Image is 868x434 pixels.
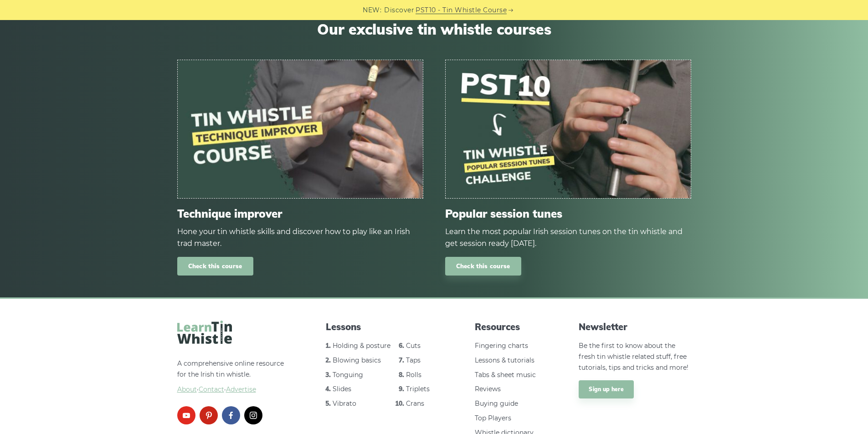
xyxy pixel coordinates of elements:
[177,385,197,393] a: About
[333,385,351,393] a: Slides
[475,414,511,422] a: Top Players
[199,385,224,393] span: Contact
[177,20,691,38] span: Our exclusive tin whistle courses
[333,356,381,364] a: Blowing basics
[244,406,262,424] a: instagram
[200,406,218,424] a: pinterest
[177,257,253,276] a: Check this course
[226,385,256,393] span: Advertise
[445,207,691,220] span: Popular session tunes
[475,321,542,333] span: Resources
[363,5,381,15] span: NEW:
[178,60,423,198] img: tin-whistle-course
[222,406,240,424] a: facebook
[406,385,430,393] a: Triplets
[177,226,423,250] div: Hone your tin whistle skills and discover how to play like an Irish trad master.
[416,5,507,15] a: PST10 - Tin Whistle Course
[579,321,691,333] span: Newsletter
[177,406,195,424] a: youtube
[579,341,691,373] p: Be the first to know about the fresh tin whistle related stuff, free tutorials, tips and tricks a...
[384,5,414,15] span: Discover
[177,358,289,395] p: A comprehensive online resource for the Irish tin whistle.
[406,342,421,350] a: Cuts
[445,226,691,250] div: Learn the most popular Irish session tunes on the tin whistle and get session ready [DATE].
[475,342,528,350] a: Fingering charts
[406,399,424,408] a: Crans
[199,385,256,393] a: Contact·Advertise
[445,257,521,276] a: Check this course
[177,207,423,220] span: Technique improver
[579,380,634,398] a: Sign up here
[326,321,438,333] span: Lessons
[475,399,518,408] a: Buying guide
[475,356,534,364] a: Lessons & tutorials
[333,399,356,408] a: Vibrato
[406,371,421,379] a: Rolls
[475,371,536,379] a: Tabs & sheet music
[333,371,363,379] a: Tonguing
[475,385,501,393] a: Reviews
[406,356,421,364] a: Taps
[177,321,232,344] img: LearnTinWhistle.com
[177,384,289,395] span: ·
[333,342,390,350] a: Holding & posture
